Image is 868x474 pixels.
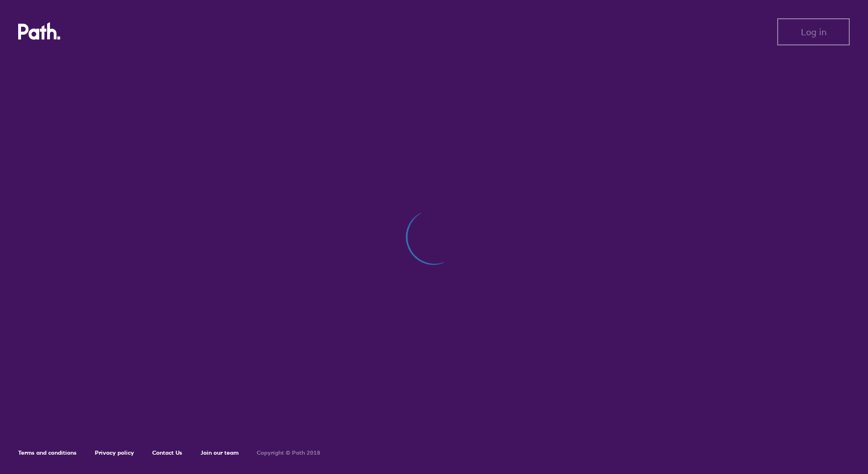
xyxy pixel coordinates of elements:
[257,450,320,456] h6: Copyright © Path 2018
[18,449,77,456] a: Terms and conditions
[152,449,182,456] a: Contact Us
[95,449,134,456] a: Privacy policy
[801,27,827,37] span: Log in
[777,18,850,45] button: Log in
[201,449,239,456] a: Join our team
